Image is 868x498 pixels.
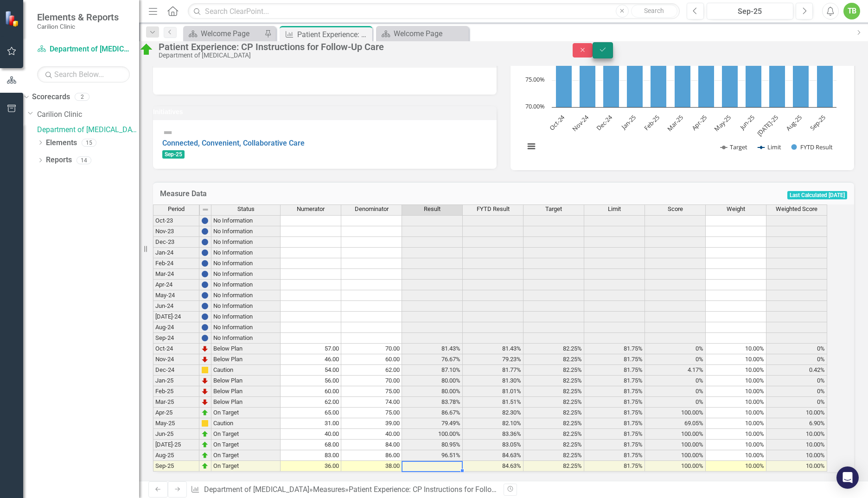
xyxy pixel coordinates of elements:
img: zOikAAAAAElFTkSuQmCC [201,452,209,459]
span: FYTD Result [477,206,510,212]
td: 82.25% [523,344,584,354]
img: BgCOk07PiH71IgAAAABJRU5ErkJggg== [201,292,209,299]
input: Search ClearPoint... [188,3,680,19]
td: 10.00% [706,418,766,429]
span: Result [424,206,440,212]
img: TnMDeAgwAPMxUmUi88jYAAAAAElFTkSuQmCC [201,377,209,384]
td: Aug-25 [153,450,199,461]
td: 75.00 [341,386,402,397]
td: Feb-24 [153,258,199,269]
text: Sep-25 [808,113,827,132]
td: 10.00% [706,386,766,397]
td: No Information [211,290,281,301]
small: Carilion Clinic [37,23,119,30]
td: Mar-25 [153,397,199,408]
td: Caution [211,418,281,429]
td: 100.00% [645,461,706,472]
td: May-24 [153,290,199,301]
td: 0% [766,344,827,354]
td: Oct-24 [153,344,199,354]
td: Jun-25 [153,429,199,440]
text: Mar-25 [665,113,685,133]
td: Sep-25 [153,461,199,472]
td: 10.00% [706,397,766,408]
td: 82.25% [523,354,584,365]
a: Reports [46,155,72,166]
a: Welcome Page [185,28,262,39]
td: 87.10% [402,365,463,376]
td: May-25 [153,418,199,429]
td: Below Plan [211,386,281,397]
path: Aug-25, 84.62585034. FYTD Result. [793,29,809,108]
td: 81.75% [584,397,645,408]
td: 40.00 [341,429,402,440]
td: Apr-25 [153,408,199,418]
td: 81.75% [584,418,645,429]
button: Search [631,5,677,18]
path: Nov-24, 79.23076923. FYTD Result. [580,57,596,108]
text: Jun-25 [737,113,756,132]
td: 10.00% [706,450,766,461]
td: 100.00% [645,408,706,418]
td: 81.75% [584,386,645,397]
text: May-25 [712,113,732,133]
img: zOikAAAAAElFTkSuQmCC [201,462,209,470]
td: No Information [211,322,281,333]
img: BgCOk07PiH71IgAAAABJRU5ErkJggg== [201,217,209,224]
td: 10.00% [766,461,827,472]
td: On Target [211,440,281,450]
td: Apr-24 [153,280,199,290]
text: Oct-24 [548,113,567,132]
a: Connected, Convenient, Collaborative Care [162,139,305,147]
td: No Information [211,258,281,269]
div: Patient Experience: CP Instructions for Follow-Up Care [297,29,370,40]
text: Nov-24 [570,113,590,133]
td: 10.00% [706,461,766,472]
td: 81.30% [463,376,523,386]
h3: Initiatives [153,109,497,115]
td: Dec-23 [153,237,199,248]
td: 0% [645,376,706,386]
div: TB [843,3,860,19]
span: Elements & Reports [37,12,119,23]
text: Dec-24 [595,113,614,133]
td: 100.00% [645,440,706,450]
path: Oct-24, 81.42857143. FYTD Result. [556,46,572,108]
td: Sep-24 [153,333,199,344]
td: 82.25% [523,376,584,386]
td: 10.00% [706,429,766,440]
img: BgCOk07PiH71IgAAAABJRU5ErkJggg== [201,260,209,267]
td: Caution [211,365,281,376]
img: BgCOk07PiH71IgAAAABJRU5ErkJggg== [201,313,209,320]
td: 82.30% [463,408,523,418]
img: BgCOk07PiH71IgAAAABJRU5ErkJggg== [201,334,209,342]
span: Weight [727,206,745,212]
div: Patient Experience: CP Instructions for Follow-Up Care [349,485,524,494]
a: Scorecards [32,92,70,102]
td: 54.00 [281,365,341,376]
span: Target [545,206,562,212]
text: Feb-25 [642,113,661,132]
img: zOikAAAAAElFTkSuQmCC [201,430,209,438]
td: Jan-24 [153,248,199,258]
td: 60.00 [341,354,402,365]
a: Department of [MEDICAL_DATA] [204,485,309,494]
td: No Information [211,312,281,322]
a: Department of [MEDICAL_DATA] [37,125,139,135]
path: May-25, 82.0952381. FYTD Result. [722,42,738,108]
div: 14 [77,156,91,164]
td: 10.00% [706,365,766,376]
path: Jun-25, 83.36283186. FYTD Result. [746,35,762,108]
a: Welcome Page [378,28,466,39]
div: Open Intercom Messenger [836,466,859,489]
td: 10.00% [706,344,766,354]
td: 83.36% [463,429,523,440]
td: [DATE]-24 [153,312,199,322]
td: 79.49% [402,418,463,429]
div: 2 [75,93,89,101]
td: 100.00% [402,429,463,440]
span: Limit [608,206,621,212]
img: ClearPoint Strategy [5,11,21,27]
td: 81.75% [584,450,645,461]
td: 96.51% [402,450,463,461]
